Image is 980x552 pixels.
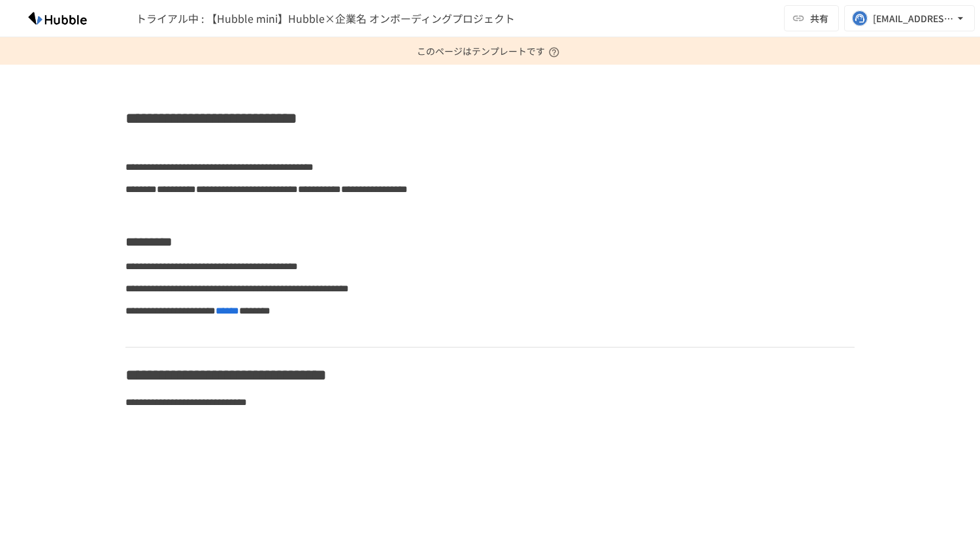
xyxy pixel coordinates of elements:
[810,11,828,25] span: 共有
[784,5,839,31] button: 共有
[16,8,99,29] img: HzDRNkGCf7KYO4GfwKnzITak6oVsp5RHeZBEM1dQFiQ
[417,37,563,65] p: このページはテンプレートです
[873,10,954,27] div: [EMAIL_ADDRESS][DOMAIN_NAME]
[844,5,975,31] button: [EMAIL_ADDRESS][DOMAIN_NAME]
[136,10,515,26] span: トライアル中 : 【Hubble mini】Hubble×企業名 オンボーディングプロジェクト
